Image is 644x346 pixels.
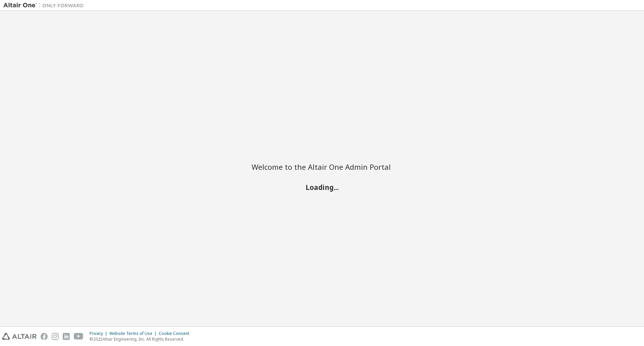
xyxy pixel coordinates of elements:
div: Privacy [90,331,109,336]
img: altair_logo.svg [2,333,37,340]
h2: Loading... [252,183,392,191]
p: © 2025 Altair Engineering, Inc. All Rights Reserved. [90,336,193,342]
img: instagram.svg [52,333,59,340]
img: Altair One [3,2,87,9]
img: youtube.svg [74,333,84,340]
img: linkedin.svg [63,333,70,340]
div: Website Terms of Use [109,331,159,336]
div: Cookie Consent [159,331,193,336]
img: facebook.svg [41,333,48,340]
h2: Welcome to the Altair One Admin Portal [252,162,392,171]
